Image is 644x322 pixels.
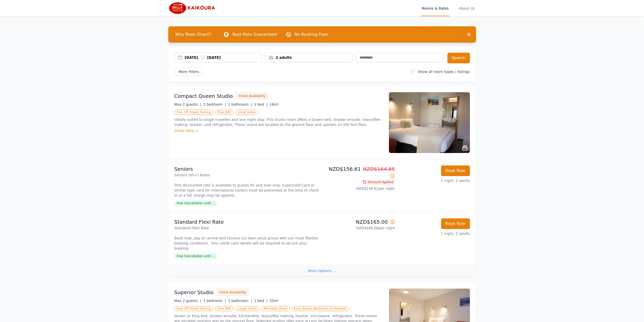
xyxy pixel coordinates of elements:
[174,92,233,100] h3: Compact Queen Studio
[447,53,470,63] button: Search
[171,29,215,40] span: Why Book Direct?
[324,225,395,231] p: NZD$165.00 per night
[324,218,395,225] p: NZD$165.00
[174,254,217,259] span: Free Cancellation until ...
[174,218,320,225] p: Standard Flexi Rate
[324,186,395,191] p: NZD$156.61 per night
[254,102,267,106] span: 1 bed |
[174,306,213,311] span: Free Off-Street Parking
[269,299,279,303] span: 20m²
[174,110,213,115] span: Free Off-Street Parking
[215,110,234,115] span: Free WiFi
[265,55,352,60] div: 2 adults
[174,128,383,133] div: Show more >
[441,218,470,229] button: Book Now
[235,110,258,115] span: Great Value
[174,117,383,127] p: Ideally suited to single traveller and one night stay. This studio room offers a Queen bed, showe...
[174,67,203,76] span: More Filters
[174,173,320,198] p: Seniors (65+) Rates This discounted rate is available to guests 65 and over only. SuperGold Card ...
[269,102,279,106] span: 16m²
[324,165,395,180] p: NZD$156.61
[254,299,267,303] span: 1 bed |
[261,306,290,311] span: Mountain Views
[235,306,259,311] span: Larger Room
[174,201,217,206] span: Free Cancellation until ...
[203,299,226,303] span: 1 bedroom |
[174,165,320,173] p: Seniors
[232,31,277,37] p: Best Rate Guaranteed
[361,180,395,185] span: Discount Applied
[363,166,395,172] span: NZD$164.85
[174,102,201,106] span: Max 2 guests |
[399,178,470,183] p: 1 night, 2 adults
[292,306,349,311] span: Easy Access Bathroom on Request
[168,265,476,276] div: More Options ...
[399,231,470,236] p: 1 night, 2 adults
[295,31,328,37] p: No Booking Fees
[418,70,470,74] label: Show all room types / listings
[203,102,226,106] span: 1 bedroom |
[441,165,470,176] button: Book Now
[174,225,320,251] p: Standard Flexi Rate Book now, pay on arrival and receive our best value prices with our most flex...
[174,299,201,303] span: Max 2 guests |
[216,289,249,296] button: Check Availability
[168,2,217,14] img: Bella Vista Kaikoura
[174,289,214,296] h3: Superior Studio
[236,92,268,100] button: Check Availability
[215,306,234,311] span: Free WiFi
[228,102,252,106] span: 1 bathroom |
[185,55,261,60] div: [DATE] [DATE]
[228,299,252,303] span: 1 bathroom |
